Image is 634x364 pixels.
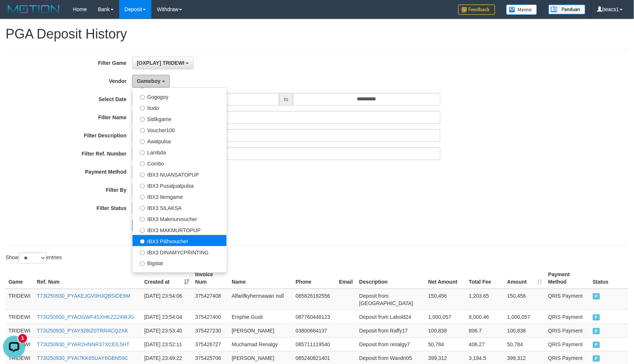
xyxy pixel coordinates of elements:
td: 100,838 [504,324,546,337]
td: 1,000,057 [504,310,546,324]
input: IBX3 DINAMYCPRINTING [140,250,145,255]
input: IBX3 MAKMURTOPUP [140,228,145,233]
td: Alfarifkyhermawan null [229,289,293,310]
input: Lambda [140,150,145,155]
td: Deposit from Labold24 [356,310,426,324]
a: T73I250930_PYAOGWF4SXHKZZ24WJG [37,314,134,320]
th: Invoice Num [192,268,229,289]
label: IBX3 Itemgame [132,191,227,202]
span: PAID [593,293,600,300]
td: 806.7 [466,324,504,337]
td: 100,838 [425,324,466,337]
input: IBX3 Pusatjualpulsa [140,184,145,188]
a: T73I250930_PYAY328IZ0TRRACQ2XK [37,328,128,334]
th: Email [336,268,356,289]
th: Phone [293,268,336,289]
td: 1,203.65 [466,289,504,310]
td: Deposit from [GEOGRAPHIC_DATA] [356,289,426,310]
input: Gogogoy [140,95,145,100]
th: Name [229,268,293,289]
td: 1,000,057 [425,310,466,324]
th: Total Fee [466,268,504,289]
td: [PERSON_NAME] [229,324,293,337]
td: QRIS Payment [546,289,590,310]
input: IBX3 Pilihvoucher [140,239,145,244]
label: IBX3 Makmurvoucher [132,213,227,224]
input: Awalpulsa [140,139,145,144]
td: 375427230 [192,324,229,337]
label: Sidikgame [132,113,227,124]
td: QRIS Payment [546,324,590,337]
input: Sidikgame [140,117,145,122]
span: PAID [593,314,600,321]
a: T73I250930_PYAKEJGV0HJQBSIDE6M [37,293,131,299]
img: Feedback.jpg [458,4,495,15]
img: Button%20Memo.svg [506,4,537,15]
span: [OXPLAY] TRIDEWI [137,60,185,66]
label: Gogogoy [132,91,227,102]
th: Created at: activate to sort column ascending [141,268,192,289]
td: [DATE] 23:54:06 [141,289,192,310]
label: Show entries [6,253,62,264]
td: [DATE] 23:54:04 [141,310,192,324]
span: to [279,93,293,106]
label: Itudo [132,102,227,113]
th: Description [356,268,426,289]
span: PAID [593,328,600,334]
td: 375427400 [192,310,229,324]
h1: PGA Deposit History [6,27,628,41]
input: Bigstar [140,261,145,266]
td: Deposit from Raffy17 [356,324,426,337]
button: [OXPLAY] TRIDEWI [132,57,194,69]
td: Muchamad Renalgy [229,337,293,351]
div: New messages notification [18,1,27,10]
label: Voucher100 [132,124,227,135]
select: Showentries [19,253,46,264]
img: panduan.png [549,4,586,14]
a: T73I250930_PYAR2HNNR37XCEIL5HT [37,341,130,347]
th: Amount: activate to sort column ascending [504,268,546,289]
th: Status [590,268,628,289]
label: Awalpulsa [132,135,227,146]
input: IBX3 Itemgame [140,195,145,200]
td: 150,456 [504,289,546,310]
td: QRIS Payment [546,310,590,324]
input: Combo [140,161,145,166]
td: TRIDEWI [6,310,34,324]
img: MOTION_logo.png [6,4,62,15]
td: 8,000.46 [466,310,504,324]
td: 087760448123 [293,310,336,324]
button: Gameboy [132,75,170,87]
td: QRIS Payment [546,337,590,351]
input: IBX3 SILAKSA [140,206,145,211]
th: Payment Method [546,268,590,289]
td: 375426727 [192,337,229,351]
td: TRIDEWI [6,324,34,337]
td: 50,784 [425,337,466,351]
td: 150,456 [425,289,466,310]
td: 085711119540 [293,337,336,351]
input: IBX3 Makmurvoucher [140,217,145,222]
button: Open LiveChat chat widget [3,3,25,25]
td: Deposit from renalgy7 [356,337,426,351]
input: Voucher100 [140,128,145,133]
td: 375427408 [192,289,229,310]
input: IBX3 NUANSATOPUP [140,173,145,177]
td: 085826192556 [293,289,336,310]
th: Game [6,268,34,289]
label: Combo [132,157,227,168]
span: Gameboy [137,78,161,84]
th: Ref. Num [34,268,141,289]
td: 50,784 [504,337,546,351]
label: IBX3 MAKMURTOPUP [132,224,227,235]
th: Net Amount [425,268,466,289]
td: [DATE] 23:53:40 [141,324,192,337]
input: Itudo [140,106,145,111]
label: IBX3 SILAKSA [132,202,227,213]
label: Bigstar [132,257,227,268]
label: Lambda [132,146,227,157]
label: IBX3 Pilihvoucher [132,235,227,246]
td: [DATE] 23:52:11 [141,337,192,351]
label: Steihom [132,268,227,280]
label: IBX3 Pusatjualpulsa [132,180,227,191]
